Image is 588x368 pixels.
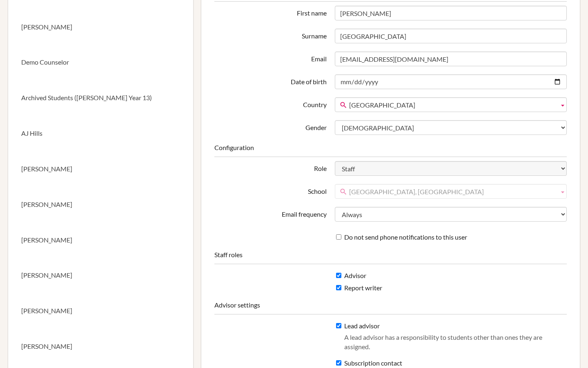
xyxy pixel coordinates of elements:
[336,285,341,290] input: Report writer
[210,184,330,196] label: School
[8,187,193,222] a: [PERSON_NAME]
[349,98,556,112] span: [GEOGRAPHIC_DATA]
[8,9,193,45] a: [PERSON_NAME]
[349,184,556,199] span: [GEOGRAPHIC_DATA], [GEOGRAPHIC_DATA]
[210,74,330,87] label: Date of birth
[8,80,193,116] a: Archived Students ([PERSON_NAME] Year 13)
[336,321,563,356] label: Lead advisor
[336,283,382,293] label: Report writer
[214,250,567,264] legend: Staff roles
[8,222,193,258] a: [PERSON_NAME]
[214,143,567,157] legend: Configuration
[210,52,330,64] label: Email
[8,45,193,80] a: Demo Counselor
[336,234,341,240] input: Do not send phone notifications to this user
[8,329,193,364] a: [PERSON_NAME]
[336,271,366,280] label: Advisor
[344,333,563,352] p: A lead advisor has a responsibility to students other than ones they are assigned.
[210,6,330,18] label: First name
[336,360,341,366] input: Subscription contactA subscription contact is a primary contact at a school, and will receive sub...
[210,97,330,110] label: Country
[336,273,341,278] input: Advisor
[214,301,567,314] legend: Advisor settings
[8,116,193,151] a: AJ Hills
[8,258,193,293] a: [PERSON_NAME]
[8,151,193,187] a: [PERSON_NAME]
[336,323,341,328] input: Lead advisorA lead advisor has a responsibility to students other than ones they are assigned.
[210,207,330,219] label: Email frequency
[210,161,330,173] label: Role
[210,120,330,132] label: Gender
[210,29,330,41] label: Surname
[336,233,467,242] label: Do not send phone notifications to this user
[8,293,193,329] a: [PERSON_NAME]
